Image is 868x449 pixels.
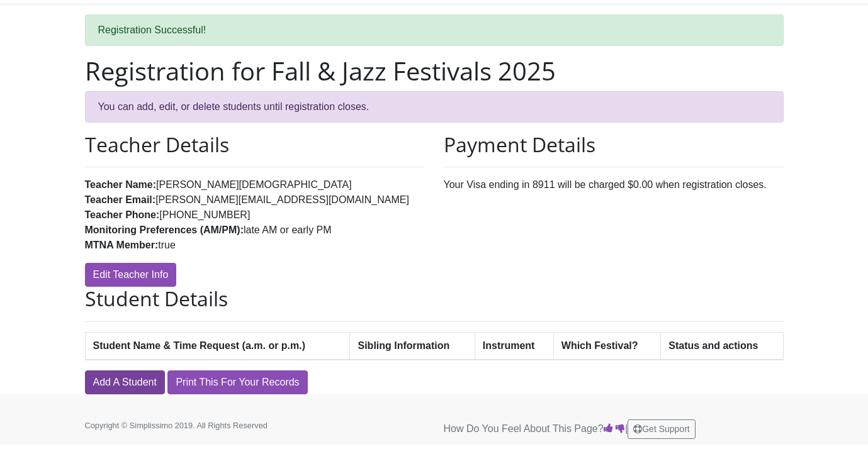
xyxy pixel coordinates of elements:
[85,332,350,360] th: Student Name & Time Request (a.m. or p.m.)
[350,332,475,360] th: Sibling Information
[85,238,425,253] li: true
[85,14,784,46] div: Registration Successful!
[444,133,784,157] h2: Payment Details
[85,223,425,238] li: late AM or early PM
[475,332,553,360] th: Instrument
[85,194,156,205] strong: Teacher Email:
[85,192,425,208] li: [PERSON_NAME][EMAIL_ADDRESS][DOMAIN_NAME]
[85,56,784,86] h1: Registration for Fall & Jazz Festivals 2025
[85,419,305,431] p: Copyright © Simplissimo 2019. All Rights Reserved
[85,179,157,190] strong: Teacher Name:
[85,133,425,157] h2: Teacher Details
[85,209,160,220] strong: Teacher Phone:
[628,419,696,439] button: Get Support
[85,370,165,394] a: Add A Student
[85,287,784,311] h2: Student Details
[661,332,783,360] th: Status and actions
[444,419,784,439] p: How Do You Feel About This Page? |
[434,133,793,287] div: Your Visa ending in 8911 will be charged $0.00 when registration closes.
[85,208,425,223] li: [PHONE_NUMBER]
[85,91,784,123] div: You can add, edit, or delete students until registration closes.
[85,224,244,235] strong: Monitoring Preferences (AM/PM):
[85,177,425,192] li: [PERSON_NAME][DEMOGRAPHIC_DATA]
[167,370,307,394] a: Print This For Your Records
[85,263,177,287] a: Edit Teacher Info
[85,240,159,250] strong: MTNA Member:
[553,332,660,360] th: Which Festival?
